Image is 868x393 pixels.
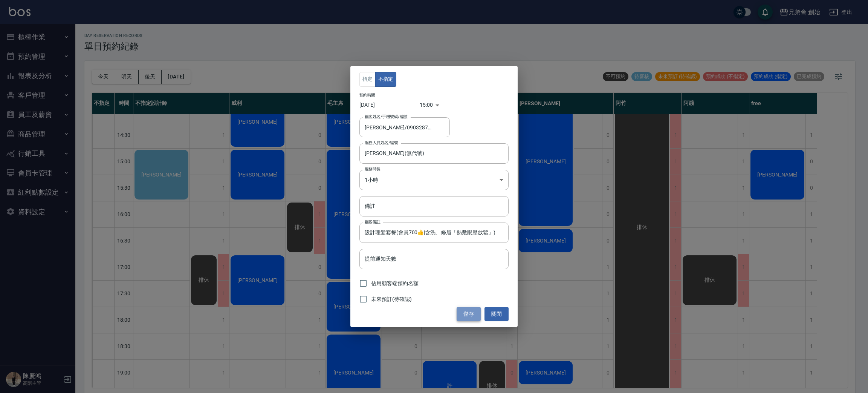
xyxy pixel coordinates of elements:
span: 未來預訂(待確認) [371,295,412,303]
button: 不指定 [375,72,396,87]
label: 顧客備註 [365,219,381,225]
div: 15:00 [420,99,433,111]
input: Choose date, selected date is 2025-08-21 [359,99,420,111]
span: 佔用顧客端預約名額 [371,279,419,287]
label: 服務人員姓名/編號 [365,140,398,146]
button: 儲存 [457,307,481,321]
button: 指定 [359,72,376,87]
label: 顧客姓名/手機號碼/編號 [365,114,408,120]
label: 預約時間 [359,92,375,98]
div: 1小時 [359,170,509,190]
button: 關閉 [484,307,509,321]
label: 服務時長 [365,166,381,172]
